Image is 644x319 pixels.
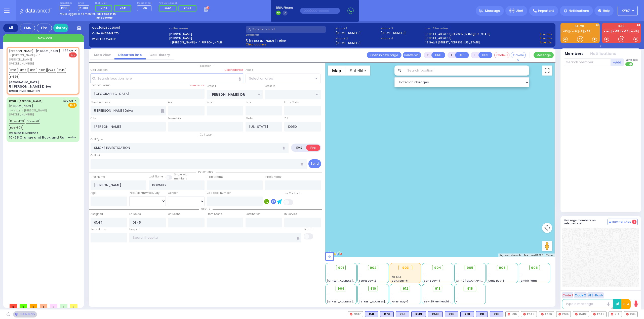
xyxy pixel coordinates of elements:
span: 0 [50,304,57,308]
label: Hospital [129,227,140,231]
span: - [392,296,393,300]
label: Night unit [95,2,133,5]
label: Call Info [91,154,101,158]
span: Phone 2 [336,36,379,41]
span: D-801 [78,5,89,11]
span: [0826202506] [99,26,120,30]
span: 908 [531,265,538,270]
span: - [424,271,425,275]
span: KY61 - [9,99,18,103]
button: Message [534,52,554,58]
img: message.svg [479,9,483,13]
div: BLS [396,311,409,317]
span: Driver-K8 [26,119,40,124]
span: 912 [403,286,408,291]
label: [PERSON_NAME] [169,36,244,40]
a: [STREET_ADDRESS] [425,36,451,40]
div: K53 [396,311,409,317]
span: 910 [370,286,376,291]
label: Call Type [91,138,103,142]
div: EMS [20,24,35,32]
span: [STREET_ADDRESS][PERSON_NAME] [327,300,375,303]
label: Medic on call [137,2,153,5]
span: 1:02 AM [63,99,73,103]
div: FD48 [591,311,607,317]
label: ר' [PERSON_NAME] - ר' [PERSON_NAME] [169,40,244,45]
span: You're logged in as monitor. [60,12,96,16]
label: Back Home [91,227,106,231]
span: 909 [338,286,344,291]
span: 902 [370,265,376,270]
label: ZIP [284,116,288,120]
span: 5 [PERSON_NAME] Drive [246,38,286,42]
div: cardiac [67,136,77,139]
label: P Last Name [265,175,281,179]
div: K519 [411,311,426,317]
span: BUS-903 [9,125,23,130]
button: KY67 [618,6,638,16]
div: K35 [624,311,638,317]
button: Map camera controls [542,223,552,233]
span: Phone 4 [381,36,424,41]
img: red-radio-icon.svg [558,313,561,315]
label: KJFD [602,25,641,28]
label: Dispatcher [60,2,72,5]
div: Fire [37,24,52,32]
a: KJFD [603,30,611,33]
label: Fire [306,145,320,151]
img: red-radio-icon.svg [593,313,596,315]
label: Floor [246,100,252,104]
span: Driver-K83 [9,119,25,124]
span: FD36 [9,68,18,73]
div: SMOKE INVESTIGATION [9,89,40,93]
span: - [488,271,490,275]
div: BLS [411,311,426,317]
img: red-radio-icon.svg [350,313,352,315]
div: 903 [398,265,412,271]
span: EMS [68,103,77,108]
label: City [91,116,96,120]
span: Sanz Bay-6 [392,279,408,283]
span: Clear address [246,42,267,46]
span: 4 [632,220,636,224]
span: - [424,296,425,300]
span: BG - 29 Merriewold S. [424,300,452,303]
span: 918 [467,286,473,291]
div: BLS [460,311,474,317]
span: M6 [143,6,147,10]
label: Destination [246,212,261,216]
div: All [3,24,18,32]
img: red-radio-icon.svg [626,313,629,315]
label: Cad: [92,26,167,30]
span: Help [603,9,610,13]
a: [PERSON_NAME] [9,99,43,103]
div: FD40 [521,311,537,317]
span: - [327,271,329,275]
label: EMS [292,145,307,151]
label: In Service [284,212,297,216]
span: 904 [434,265,441,270]
a: [STREET_ADDRESS][PERSON_NAME][US_STATE] [425,32,490,36]
span: Alert [516,9,524,13]
button: BUS [478,52,492,58]
div: K541 [428,311,443,317]
label: Areas [246,68,253,72]
button: Drag Pegman onto the map to open Street View [542,241,552,251]
span: - [456,275,458,279]
span: [STREET_ADDRESS][PERSON_NAME] [327,279,375,283]
label: KJ EMS... [560,25,600,28]
div: K8 [476,311,488,317]
label: Caller: [92,31,167,36]
span: [PHONE_NUMBER] [9,112,34,116]
label: P First Name [207,175,223,179]
a: Call History [146,52,174,57]
span: 0 [30,304,37,308]
span: - [359,292,361,296]
button: Notifications [590,51,616,57]
a: Use this [540,36,552,40]
div: K41 [365,311,378,317]
span: Send text [625,58,638,62]
span: 913 [435,286,440,291]
div: [GEOGRAPHIC_DATA] [9,80,39,84]
span: ר' בערל - ר' [PERSON_NAME] [9,108,61,113]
